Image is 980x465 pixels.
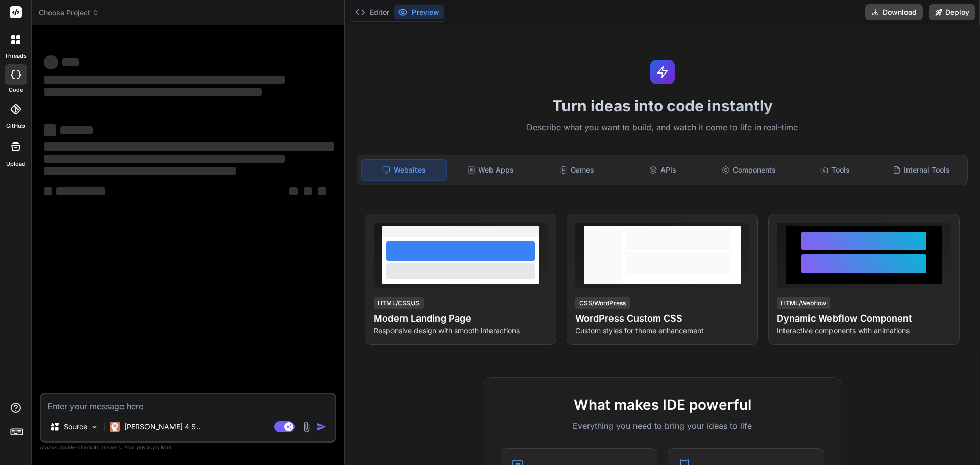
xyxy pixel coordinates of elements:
[44,124,56,136] span: ‌
[351,121,974,134] p: Describe what you want to build, and watch it come to life in real-time
[289,187,298,195] span: ‌
[351,5,394,19] button: Editor
[44,187,52,195] span: ‌
[6,121,25,130] label: GitHub
[318,187,326,195] span: ‌
[44,55,58,69] span: ‌
[44,142,334,151] span: ‌
[40,443,336,452] p: Always double-check its answers. Your in Bind
[301,421,312,433] img: attachment
[865,4,923,20] button: Download
[501,420,824,432] p: Everything you need to bring your ideas to life
[44,167,236,175] span: ‌
[39,8,100,18] span: Choose Project
[501,394,824,415] h2: What makes IDE powerful
[374,297,424,309] div: HTML/CSS/JS
[64,422,87,432] p: Source
[575,297,630,309] div: CSS/WordPress
[707,159,791,181] div: Components
[304,187,312,195] span: ‌
[124,422,200,432] p: [PERSON_NAME] 4 S..
[56,187,105,195] span: ‌
[879,159,963,181] div: Internal Tools
[793,159,877,181] div: Tools
[394,5,444,19] button: Preview
[449,159,533,181] div: Web Apps
[535,159,619,181] div: Games
[575,326,749,336] p: Custom styles for theme enhancement
[137,444,155,450] span: privacy
[374,326,548,336] p: Responsive design with smooth interactions
[777,297,830,309] div: HTML/Webflow
[9,86,23,94] label: code
[374,311,548,326] h4: Modern Landing Page
[5,52,27,60] label: threads
[44,155,285,163] span: ‌
[777,311,951,326] h4: Dynamic Webflow Component
[90,423,99,431] img: Pick Models
[777,326,951,336] p: Interactive components with animations
[575,311,749,326] h4: WordPress Custom CSS
[44,88,262,96] span: ‌
[6,160,26,168] label: Upload
[316,422,327,432] img: icon
[351,96,974,115] h1: Turn ideas into code instantly
[929,4,975,20] button: Deploy
[361,159,447,181] div: Websites
[621,159,705,181] div: APIs
[110,422,120,432] img: Claude 4 Sonnet
[60,126,93,134] span: ‌
[62,58,79,66] span: ‌
[44,76,285,84] span: ‌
